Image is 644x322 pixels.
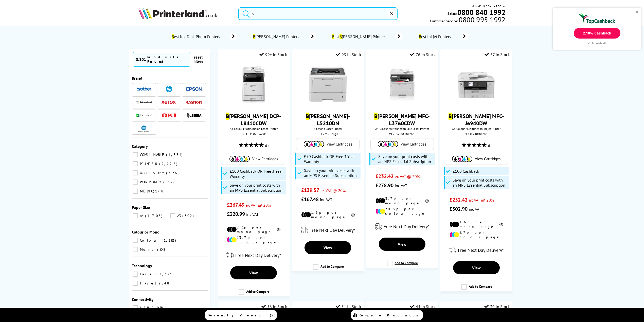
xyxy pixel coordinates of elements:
a: View Cartridges [373,141,431,147]
span: 548 [159,281,171,285]
span: £100 Cashback OR Free 3 Year Warranty [230,169,285,179]
span: View Cartridges [252,156,278,161]
label: Add to Compare [461,284,492,294]
span: est Inkjet Printers [418,34,453,39]
span: 1,182 [162,238,177,243]
b: 0800 840 1992 [457,8,506,17]
img: Brother [136,87,152,91]
span: £232.42 [375,173,393,180]
span: View [398,242,406,247]
li: 3.7p per mono page [375,196,429,205]
input: PRINTER 2,273 [133,161,138,166]
img: Cartridges [229,156,250,162]
span: Sales: [448,11,457,16]
a: View [230,266,277,279]
li: 13.7p per colour page [227,235,280,244]
span: (5) [488,141,491,150]
span: Laser [139,272,157,276]
img: brother-HL-L5210DN-front-small.jpg [309,66,347,104]
img: Cartridges [304,141,324,147]
span: View Cartridges [327,142,352,147]
img: Printerland [136,101,152,103]
span: MEDIA [139,189,152,193]
div: 76 In Stock [410,52,436,57]
div: modal_delivery [294,223,361,237]
a: Compare Products [351,310,423,320]
a: View [305,241,351,254]
span: 1,703 [145,213,164,218]
mark: B [449,113,452,120]
span: £320.99 [227,211,245,217]
span: USB [139,306,149,310]
span: A4 Colour Multifunction LED Laser Printer [369,127,435,131]
div: DCPL8410CDWZU1 [222,132,286,136]
span: Connectivity [132,297,154,302]
img: Cartridges [378,141,398,147]
span: £50 Cashback OR Free 3 Year Warranty [304,154,359,164]
input: Colour 1,182 [133,238,138,243]
span: View Cartridges [475,156,500,161]
a: BestB[PERSON_NAME] Printers [332,33,403,40]
span: ex VAT @ 20% [469,198,494,203]
span: A4 Mono Laser Printer [294,127,361,131]
span: 1,321 [157,272,175,276]
img: DCP-L8410CDW-FRONT-small.jpg [235,66,273,104]
li: 8.7p per colour page [450,230,503,239]
span: [PERSON_NAME] Printers [253,34,301,39]
input: Search product or brand [238,7,398,20]
span: £267.49 [227,202,244,208]
mark: B [253,34,255,39]
input: WARRANTY 593 [133,180,138,185]
img: Cartridges [452,156,472,162]
input: USB 2,088 [133,305,138,310]
label: Add to Compare [239,289,270,299]
mark: B [226,113,229,120]
span: View [472,265,481,270]
span: Free Next Day Delivery* [458,247,504,253]
a: B[PERSON_NAME] DCP-L8410CDW [226,113,281,127]
mark: B [339,34,342,39]
a: Recently Viewed (5) [205,310,277,320]
span: Mono [139,247,157,252]
div: 56 In Stock [261,304,287,309]
img: Xerox [162,100,177,104]
span: CONSUMABLE [139,152,166,157]
label: Add to Compare [387,261,418,270]
a: Best Inkjet Printers [418,33,468,40]
a: View Cartridges [448,156,505,162]
input: ACCESSORY 726 [133,170,138,175]
mark: B [172,34,174,39]
span: Mon - Fri 9:00am - 5:30pm [472,4,506,9]
span: Free Next Day Delivery* [235,252,281,258]
mark: B [374,113,378,120]
a: Best Ink Tank Photo Printers [171,33,237,40]
span: 0800 995 1992 [458,17,505,22]
a: View Cartridges [225,156,282,162]
span: est [PERSON_NAME] Printers [332,34,388,39]
span: Customer Service: [430,17,505,23]
a: View [453,261,500,274]
span: Category [132,144,148,149]
input: CONSUMABLE 4,531 [133,152,138,157]
span: WARRANTY [139,180,163,184]
span: 8,301 [136,57,146,62]
input: Inkjet 548 [133,281,138,286]
div: 67 In Stock [485,52,510,57]
img: Canon [186,101,202,104]
span: 4,531 [166,152,184,157]
div: modal_delivery [443,243,510,257]
div: HLL5210DNQJ1 [296,132,360,136]
span: est Ink Tank Photo Printers [171,34,222,39]
mark: B [306,113,309,120]
a: View [379,238,425,251]
mark: B [419,34,421,39]
div: Products Found [147,55,187,64]
span: 178 [153,189,165,193]
a: B[PERSON_NAME] MFC-J6940DW [449,113,504,127]
input: MEDIA 178 [133,189,138,194]
div: 93 In Stock [336,52,361,57]
span: inc VAT [395,183,407,188]
span: ex VAT @ 20% [246,203,271,208]
a: B[PERSON_NAME] MFC-L3760CDW [374,113,430,127]
span: 593 [163,180,175,184]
